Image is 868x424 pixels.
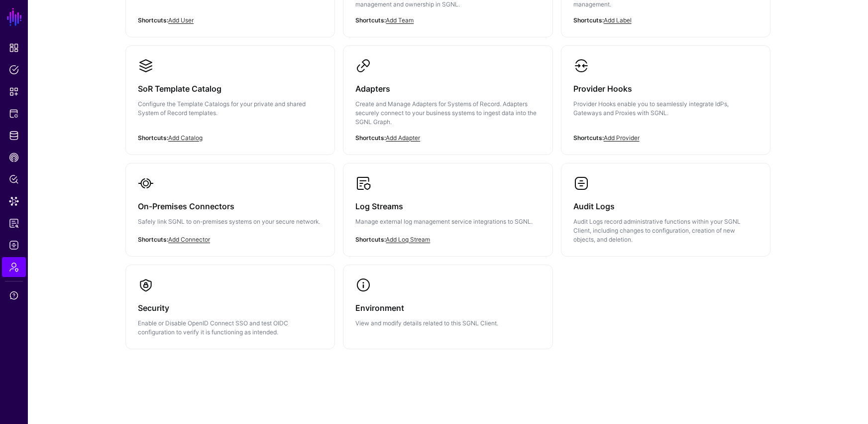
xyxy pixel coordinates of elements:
[604,134,640,141] a: Add Provider
[2,169,26,189] a: Policy Lens
[138,301,323,315] h3: Security
[355,236,386,243] strong: Shortcuts:
[9,174,19,184] span: Policy Lens
[355,82,540,96] h3: Adapters
[9,218,19,228] span: Reports
[561,46,770,145] a: Provider HooksProvider Hooks enable you to seamlessly integrate IdPs, Gateways and Proxies with S...
[2,235,26,255] a: Logs
[573,82,758,96] h3: Provider Hooks
[561,163,770,256] a: Audit LogsAudit Logs record administrative functions within your SGNL Client, including changes t...
[355,319,540,328] p: View and modify details related to this SGNL Client.
[9,290,19,300] span: Support
[9,196,19,206] span: Data Lens
[138,199,323,213] h3: On-Premises Connectors
[9,87,19,97] span: Snippets
[573,100,758,118] p: Provider Hooks enable you to seamlessly integrate IdPs, Gateways and Proxies with SGNL.
[126,163,334,254] a: On-Premises ConnectorsSafely link SGNL to on-premises systems on your secure network.
[138,217,323,226] p: Safely link SGNL to on-premises systems on your secure network.
[355,199,540,213] h3: Log Streams
[2,104,26,124] a: Protected Systems
[9,109,19,119] span: Protected Systems
[138,100,323,118] p: Configure the Template Catalogs for your private and shared System of Record templates.
[168,16,194,24] a: Add User
[355,301,540,315] h3: Environment
[573,16,604,24] strong: Shortcuts:
[355,217,540,226] p: Manage external log management service integrations to SGNL.
[2,38,26,58] a: Dashboard
[138,236,168,243] strong: Shortcuts:
[343,163,552,254] a: Log StreamsManage external log management service integrations to SGNL.
[9,43,19,53] span: Dashboard
[9,131,19,141] span: Identity Data Fabric
[386,236,430,243] a: Add Log Stream
[168,236,210,243] a: Add Connector
[386,134,420,141] a: Add Adapter
[343,265,552,340] a: EnvironmentView and modify details related to this SGNL Client.
[126,46,334,145] a: SoR Template CatalogConfigure the Template Catalogs for your private and shared System of Record ...
[126,265,334,349] a: SecurityEnable or Disable OpenID Connect SSO and test OIDC configuration to verify it is function...
[9,152,19,162] span: CAEP Hub
[9,262,19,272] span: Admin
[138,16,168,24] strong: Shortcuts:
[138,319,323,337] p: Enable or Disable OpenID Connect SSO and test OIDC configuration to verify it is functioning as i...
[6,6,23,28] a: SGNL
[386,16,414,24] a: Add Team
[355,100,540,127] p: Create and Manage Adapters for Systems of Record. Adapters securely connect to your business syst...
[573,134,604,141] strong: Shortcuts:
[9,240,19,250] span: Logs
[2,60,26,80] a: Policies
[604,16,632,24] a: Add Label
[2,257,26,277] a: Admin
[355,134,386,141] strong: Shortcuts:
[2,191,26,211] a: Data Lens
[573,199,758,213] h3: Audit Logs
[138,82,323,96] h3: SoR Template Catalog
[573,217,758,244] p: Audit Logs record administrative functions within your SGNL Client, including changes to configur...
[2,147,26,167] a: CAEP Hub
[168,134,203,141] a: Add Catalog
[2,213,26,233] a: Reports
[2,126,26,145] a: Identity Data Fabric
[343,46,552,154] a: AdaptersCreate and Manage Adapters for Systems of Record. Adapters securely connect to your busin...
[355,16,386,24] strong: Shortcuts:
[2,82,26,102] a: Snippets
[9,65,19,75] span: Policies
[138,134,168,141] strong: Shortcuts:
